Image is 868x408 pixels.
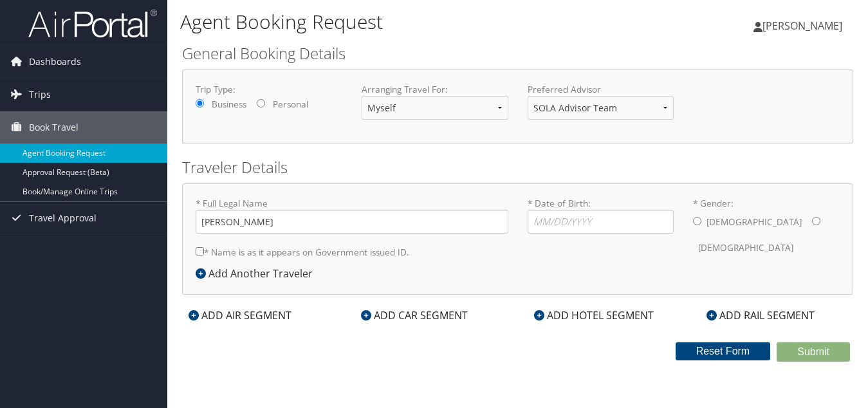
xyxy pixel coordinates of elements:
[528,83,674,96] label: Preferred Advisor
[28,8,157,39] img: airportal-logo.png
[528,197,674,234] label: * Date of Birth:
[355,308,474,323] div: ADD CAR SEGMENT
[706,210,802,234] label: [DEMOGRAPHIC_DATA]
[196,247,204,255] input: * Name is as it appears on Government issued ID.
[212,98,246,111] label: Business
[196,210,508,234] input: * Full Legal Name
[196,83,342,96] label: Trip Type:
[182,42,853,64] h2: General Booking Details
[777,342,850,362] button: Submit
[698,236,793,260] label: [DEMOGRAPHIC_DATA]
[676,342,771,360] button: Reset Form
[812,217,820,225] input: * Gender:[DEMOGRAPHIC_DATA][DEMOGRAPHIC_DATA]
[700,308,821,323] div: ADD RAIL SEGMENT
[753,6,855,45] a: [PERSON_NAME]
[196,240,409,264] label: * Name is as it appears on Government issued ID.
[528,210,674,234] input: * Date of Birth:
[762,19,842,33] span: [PERSON_NAME]
[182,308,298,323] div: ADD AIR SEGMENT
[29,79,51,111] span: Trips
[29,111,78,144] span: Book Travel
[182,156,853,178] h2: Traveler Details
[528,308,660,323] div: ADD HOTEL SEGMENT
[693,197,840,261] label: * Gender:
[196,266,319,281] div: Add Another Traveler
[29,46,81,78] span: Dashboards
[693,217,701,225] input: * Gender:[DEMOGRAPHIC_DATA][DEMOGRAPHIC_DATA]
[273,98,308,111] label: Personal
[362,83,508,96] label: Arranging Travel For:
[29,202,97,234] span: Travel Approval
[196,197,508,234] label: * Full Legal Name
[180,8,630,35] h1: Agent Booking Request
